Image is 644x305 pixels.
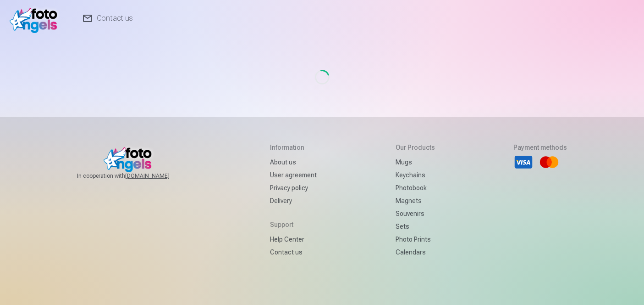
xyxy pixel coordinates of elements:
a: Calendars [396,246,435,259]
a: Help Center [270,233,317,246]
a: [DOMAIN_NAME] [125,172,192,180]
a: Contact us [270,246,317,259]
a: Keychains [396,169,435,181]
a: Delivery [270,194,317,207]
li: Mastercard [539,152,559,172]
a: Magnets [396,194,435,207]
h5: Our products [396,143,435,152]
a: Souvenirs [396,207,435,220]
a: Privacy policy [270,181,317,194]
span: In cooperation with [77,172,192,180]
h5: Support [270,220,317,229]
a: Mugs [396,156,435,169]
li: Visa [513,152,534,172]
a: User agreement [270,169,317,181]
a: Sets [396,220,435,233]
a: Photobook [396,181,435,194]
h5: Information [270,143,317,152]
a: Photo prints [396,233,435,246]
img: /v1 [10,4,62,33]
h5: Payment methods [513,143,567,152]
a: About us [270,156,317,169]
